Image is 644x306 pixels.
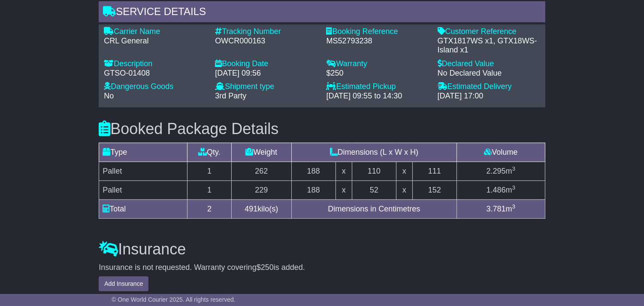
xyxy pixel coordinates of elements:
td: 110 [352,162,396,181]
div: Service Details [99,1,545,24]
div: CRL General [104,37,206,46]
td: 152 [412,181,457,199]
h3: Insurance [99,241,545,258]
td: Type [99,143,187,162]
div: GTSO-01408 [104,69,206,78]
td: Volume [457,143,545,162]
span: No [104,92,114,100]
button: Add Insurance [99,276,148,291]
div: Description [104,59,206,69]
div: GTX1817WS x1, GTX18WS-Island x1 [438,37,540,55]
span: 2.295 [487,167,506,175]
h3: Booked Package Details [99,120,545,138]
div: Insurance is not requested. Warranty covering is added. [99,263,545,272]
div: Booking Reference [326,27,429,37]
td: Weight [231,143,291,162]
div: $250 [326,69,429,78]
span: © One World Courier 2025. All rights reserved. [112,296,236,303]
sup: 3 [512,184,516,191]
div: Declared Value [438,59,540,69]
div: Estimated Delivery [438,82,540,92]
div: Customer Reference [438,27,540,37]
td: 52 [352,181,396,199]
td: x [336,162,352,181]
td: kilo(s) [231,199,291,218]
span: 1.486 [487,186,506,194]
td: Pallet [99,181,187,199]
td: Qty. [187,143,232,162]
td: x [396,162,412,181]
div: Tracking Number [215,27,317,37]
div: MS52793238 [326,37,429,46]
td: 1 [187,181,232,199]
div: Dangerous Goods [104,82,206,92]
div: Booking Date [215,59,317,69]
sup: 3 [512,165,516,172]
div: Estimated Pickup [326,82,429,92]
div: [DATE] 17:00 [438,92,540,101]
td: m [457,181,545,199]
span: 491 [245,205,257,213]
div: Shipment type [215,82,317,92]
td: 262 [231,162,291,181]
div: Carrier Name [104,27,206,37]
td: x [396,181,412,199]
div: OWCR000163 [215,37,317,46]
sup: 3 [512,203,516,210]
span: 3rd Party [215,92,246,100]
td: 188 [291,181,336,199]
div: Warranty [326,59,429,69]
div: [DATE] 09:56 [215,69,317,78]
td: m [457,199,545,218]
td: 229 [231,181,291,199]
td: Pallet [99,162,187,181]
td: Dimensions in Centimetres [291,199,457,218]
td: Total [99,199,187,218]
td: x [336,181,352,199]
span: 3.781 [487,205,506,213]
td: m [457,162,545,181]
span: $250 [257,263,274,272]
td: 2 [187,199,232,218]
div: No Declared Value [438,69,540,78]
td: 188 [291,162,336,181]
div: [DATE] 09:55 to 14:30 [326,92,429,101]
td: 1 [187,162,232,181]
td: 111 [412,162,457,181]
td: Dimensions (L x W x H) [291,143,457,162]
